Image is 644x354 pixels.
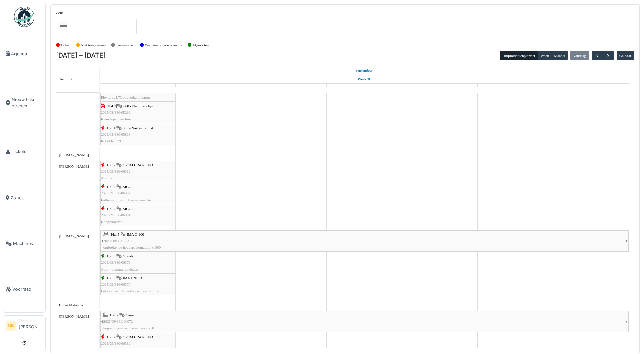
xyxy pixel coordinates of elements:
[358,84,371,92] a: 18 september 2025
[59,21,67,31] input: Alles
[538,51,552,60] button: Week
[101,253,175,273] div: |
[101,341,131,345] span: 2025/09/336/06382
[101,132,131,136] span: 2025/08/336/05813
[12,286,43,292] span: Voorraad
[101,348,112,352] span: Alarms
[356,75,373,83] a: Week 38
[107,163,116,167] span: Hal 2
[103,231,625,251] div: |
[101,275,175,294] div: |
[123,163,153,167] span: OPEM CR-6P EVO
[56,10,64,16] label: Zone
[3,76,45,129] a: Nieuw ticket openen
[123,207,134,211] span: SIG250
[585,84,597,92] a: 21 september 2025
[59,303,83,307] span: Buiku Matondo
[59,314,89,318] span: [PERSON_NAME]
[570,51,589,60] button: Vandaag
[101,176,112,180] span: Alarms
[116,42,135,48] label: Toegewezen
[123,185,134,189] span: SIG250
[101,139,121,143] span: Robot lijn 59
[101,184,175,203] div: |
[131,84,144,92] a: 15 september 2025
[59,164,89,168] span: [PERSON_NAME]
[101,191,131,195] span: 2025/09/336/06387
[3,267,45,312] a: Voorraad
[101,95,150,99] span: Plexiglas L73 opvoerband kapot
[107,254,116,258] span: Hal 5
[101,89,131,93] span: 2025/08/336/05824
[61,42,71,48] label: Te laat
[19,318,43,333] li: [PERSON_NAME]
[123,276,143,280] span: IMA UNIKA
[500,51,538,60] button: Hulpmiddelenplanner
[107,207,116,211] span: Hal 2
[56,51,106,60] h2: [DATE] – [DATE]
[80,42,106,48] label: Niet toegewezen
[123,254,133,258] span: Grandi
[101,289,159,293] span: Lekken baan 1 slechte centreerde folie
[103,245,161,249] span: ontbrekende houders formaatlat c-900
[14,7,34,27] img: Badge_color-CXgf-gQk.svg
[101,334,175,353] div: |
[551,51,568,60] button: Maand
[111,232,120,236] span: Hal 5
[101,162,175,181] div: |
[145,42,183,48] label: Wachten op goedkeuring
[101,213,131,217] span: 2025/09/336/06381
[101,125,175,144] div: |
[59,234,89,238] span: [PERSON_NAME]
[107,185,116,189] span: Hal 2
[192,42,209,48] label: Afgesloten
[208,84,219,92] a: 16 september 2025
[101,198,151,202] span: Follie getting stuck every minute
[123,104,154,108] span: 000 - Niet in de lijst
[592,51,603,61] button: Vorige
[510,84,521,92] a: 20 september 2025
[283,84,295,92] a: 17 september 2025
[101,260,131,264] span: 2025/09/336/06379
[434,84,446,92] a: 19 september 2025
[101,103,175,122] div: |
[6,318,43,334] a: CB Technicus[PERSON_NAME]
[103,326,154,330] span: koppen cama aanpassen voor x50
[12,148,43,155] span: Tickets
[603,51,614,61] button: Volgende
[59,153,89,157] span: [PERSON_NAME]
[59,77,72,81] span: Technici
[6,321,16,331] li: CB
[103,312,625,331] div: |
[107,335,116,339] span: Hal 2
[123,335,153,339] span: OPEM CR-6P EVO
[354,66,375,75] a: 15 september 2025
[19,318,43,323] div: Technicus
[3,31,45,76] a: Agenda
[103,239,133,243] span: 2025/08/336/05317
[101,220,122,224] span: Koopetiketten
[3,221,45,267] a: Machines
[108,104,116,108] span: Hal 2
[13,240,43,247] span: Machines
[127,232,144,236] span: IMA C-900
[101,169,131,173] span: 2025/09/336/06382
[126,313,134,317] span: Cama
[123,126,153,130] span: 000 - Niet in de lijst
[101,117,132,121] span: Riem tape maschine
[107,276,116,280] span: Hal 5
[107,126,116,130] span: Hal 1
[101,267,138,271] span: Alarm commando dozen
[103,319,133,323] span: 2025/09/336/06072
[101,206,175,225] div: |
[101,282,131,286] span: 2025/09/336/06376
[11,194,43,201] span: Zones
[12,96,43,109] span: Nieuw ticket openen
[3,129,45,175] a: Tickets
[101,110,131,114] span: 2025/08/336/05292
[11,50,43,57] span: Agenda
[3,175,45,220] a: Zones
[617,51,634,60] button: Ga naar
[110,313,119,317] span: Hal 2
